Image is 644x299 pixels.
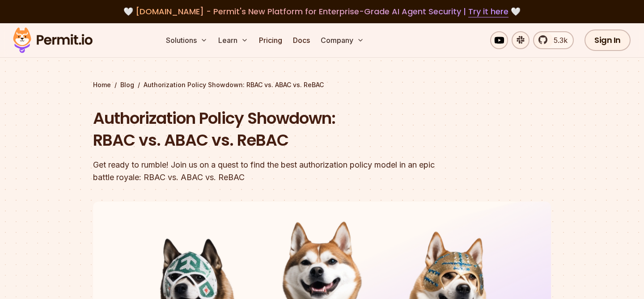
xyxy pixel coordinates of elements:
[548,35,568,46] span: 5.3k
[21,5,623,18] div: 🤍 🤍
[162,31,211,49] button: Solutions
[136,6,508,17] span: [DOMAIN_NAME] - Permit's New Platform for Enterprise-Grade AI Agent Security |
[468,6,508,17] a: Try it here
[585,29,631,51] a: Sign In
[9,25,97,55] img: Permit logo
[93,159,436,184] div: Get ready to rumble! Join us on a quest to find the best authorization policy model in an epic ba...
[317,31,368,49] button: Company
[289,31,314,49] a: Docs
[255,31,286,49] a: Pricing
[93,107,436,152] h1: Authorization Policy Showdown: RBAC vs. ABAC vs. ReBAC
[120,80,134,89] a: Blog
[93,80,551,89] div: / /
[533,31,574,49] a: 5.3k
[215,31,252,49] button: Learn
[93,80,111,89] a: Home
